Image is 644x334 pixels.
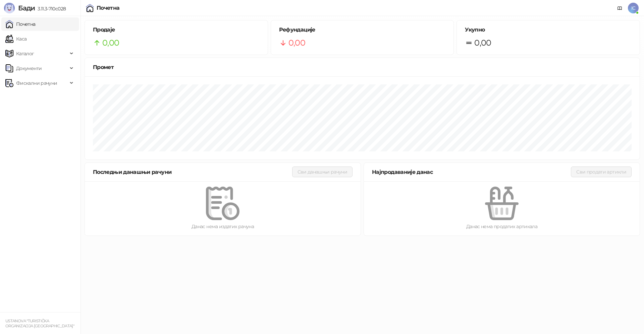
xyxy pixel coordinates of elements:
[16,76,57,90] span: Фискални рачуни
[35,6,66,12] span: 3.11.3-710c028
[571,166,632,177] button: Сви продати артикли
[5,17,36,31] a: Почетна
[279,26,446,34] h5: Рефундације
[16,62,42,75] span: Документи
[292,166,353,177] button: Сви данашњи рачуни
[93,168,292,176] div: Последњи данашњи рачуни
[614,3,625,13] a: Документација
[18,4,35,12] span: Бади
[93,63,632,71] div: Промет
[16,47,34,60] span: Каталог
[465,26,632,34] h5: Укупно
[288,37,305,49] span: 0,00
[96,223,350,230] div: Данас нема издатих рачуна
[375,223,629,230] div: Данас нема продатих артикала
[97,5,120,11] div: Почетна
[372,168,571,176] div: Најпродаваније данас
[5,319,74,328] small: USTANOVA "TURISTIČKA ORGANIZACIJA [GEOGRAPHIC_DATA]"
[4,3,15,13] img: Logo
[628,3,639,13] span: IC
[102,37,119,49] span: 0,00
[474,37,491,49] span: 0,00
[5,32,26,46] a: Каса
[93,26,260,34] h5: Продаје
